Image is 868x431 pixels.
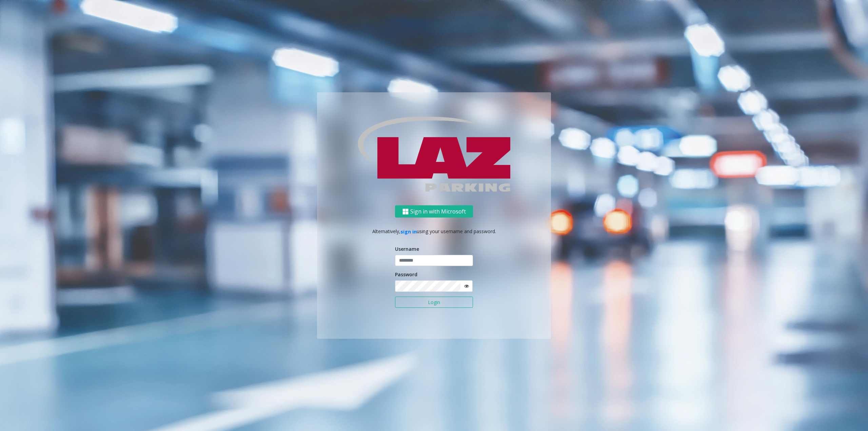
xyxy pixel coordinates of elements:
[395,245,419,252] label: Username
[324,228,544,235] p: Alternatively, using your username and password.
[400,228,417,235] a: sign in
[395,271,417,278] label: Password
[395,297,473,308] button: Login
[395,205,473,218] button: Sign in with Microsoft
